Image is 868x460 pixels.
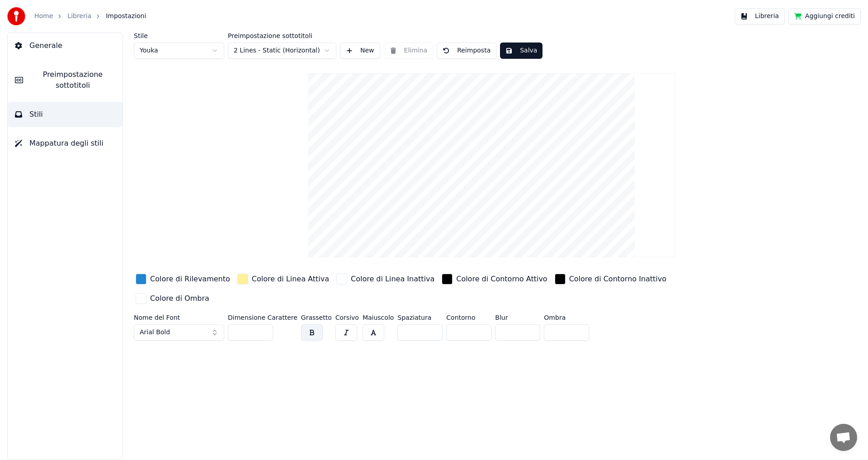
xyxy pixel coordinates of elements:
label: Maiuscolo [363,314,394,321]
label: Spaziatura [397,314,443,321]
button: Colore di Rilevamento [134,272,232,286]
button: Mappatura degli stili [8,131,123,156]
button: Stili [8,102,123,127]
img: youka [7,7,25,25]
button: Preimpostazione sottotitoli [8,62,123,98]
button: Colore di Ombra [134,291,211,306]
button: Aggiungi crediti [788,8,861,24]
button: Colore di Linea Attiva [236,272,331,286]
label: Preimpostazione sottotitoli [228,33,336,39]
button: Colore di Linea Inattiva [335,272,436,286]
label: Ombra [544,314,589,321]
span: Arial Bold [140,328,170,337]
button: Libreria [735,8,785,24]
button: Salva [500,43,542,59]
div: Colore di Contorno Inattivo [569,274,666,285]
label: Grassetto [301,314,332,321]
span: Preimpostazione sottotitoli [30,69,115,91]
label: Dimensione Carattere [228,314,297,321]
nav: breadcrumb [34,12,146,21]
div: Colore di Linea Attiva [252,274,329,285]
span: Impostazioni [106,12,146,21]
div: Colore di Ombra [150,293,209,304]
button: Generale [8,33,123,58]
span: Mappatura degli stili [29,138,104,149]
div: Colore di Rilevamento [150,274,230,285]
a: Home [34,12,53,21]
label: Nome del Font [134,314,224,321]
label: Contorno [446,314,491,321]
label: Blur [495,314,540,321]
span: Stili [29,109,43,120]
label: Stile [134,33,224,39]
button: Reimposta [437,43,496,59]
div: Colore di Contorno Attivo [456,274,547,285]
a: Libreria [67,12,91,21]
button: Colore di Contorno Inattivo [553,272,668,286]
a: Aprire la chat [830,424,857,451]
div: Colore di Linea Inattiva [351,274,434,285]
button: Colore di Contorno Attivo [440,272,549,286]
span: Generale [29,40,62,51]
label: Corsivo [335,314,359,321]
button: New [340,43,380,59]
